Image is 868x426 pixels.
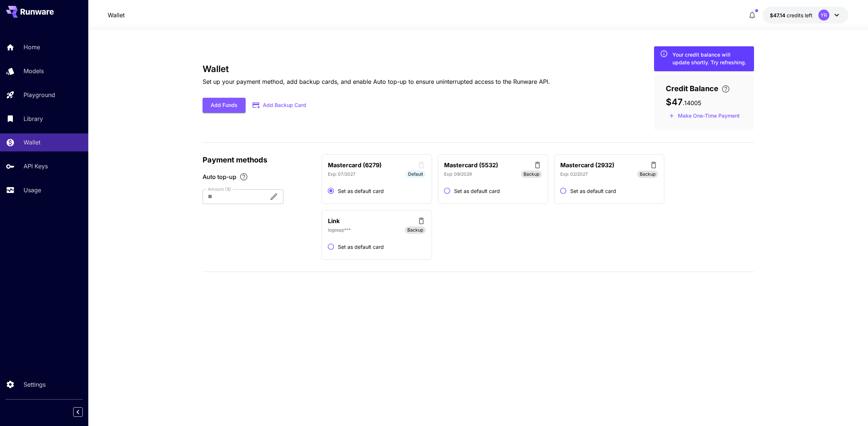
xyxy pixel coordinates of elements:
p: Link [328,216,340,225]
p: API Keys [24,162,48,171]
span: Backup [640,171,656,178]
span: Set as default card [570,187,616,195]
p: Settings [24,380,46,389]
span: . 14005 [683,99,701,107]
p: Payment methods [203,154,313,165]
p: Mastercard (6279) [328,161,382,169]
p: Exp: 09/2029 [444,171,472,178]
p: Mastercard (2932) [560,161,614,169]
span: Auto top-up [203,172,236,181]
span: Set as default card [338,243,384,251]
span: Set as default card [338,187,384,195]
span: Credit Balance [666,83,718,94]
p: Playground [24,90,55,99]
button: Enter your card details and choose an Auto top-up amount to avoid service interruptions. We'll au... [718,85,733,93]
span: Default [406,171,426,178]
span: $47.14 [770,12,787,18]
p: Set up your payment method, add backup cards, and enable Auto top-up to ensure uninterrupted acce... [203,77,550,86]
div: Collapse sidebar [79,405,88,419]
p: Library [24,114,43,123]
p: Mastercard (5532) [444,161,498,169]
button: $47.14005YR [762,7,849,24]
label: Amount ($) [208,186,231,192]
div: $47.14005 [770,11,812,19]
a: Wallet [108,11,125,19]
p: Exp: 02/2027 [560,171,588,178]
div: Your credit balance will update shortly. Try refreshing. [672,51,748,66]
p: Models [24,67,44,75]
span: $47 [666,97,683,107]
span: credits left [787,12,812,18]
h3: Wallet [203,64,550,74]
button: Make a one-time, non-recurring payment [666,110,743,122]
p: Home [24,43,40,51]
div: YR [818,10,829,21]
button: Collapse sidebar [73,407,83,417]
p: Usage [24,186,41,194]
button: Add Backup Card [246,98,314,112]
span: Backup [524,171,539,178]
nav: breadcrumb [108,11,125,19]
p: Wallet [24,138,40,147]
span: Set as default card [454,187,500,195]
button: Enable Auto top-up to ensure uninterrupted service. We'll automatically bill the chosen amount wh... [236,172,251,181]
p: Exp: 07/2027 [328,171,356,178]
button: Add Funds [203,98,246,113]
span: Backup [407,227,423,233]
iframe: Chat Widget [831,391,868,426]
